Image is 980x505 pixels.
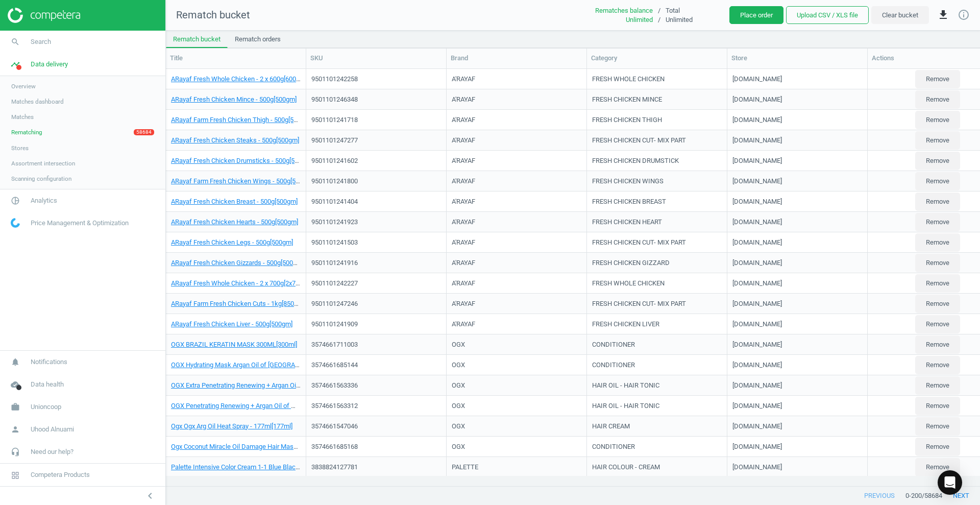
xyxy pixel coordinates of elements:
i: pie_chart_outlined [6,191,25,210]
div: / [653,15,666,25]
div: A'RAYAF [452,217,475,226]
div: grid [166,69,980,476]
div: [DOMAIN_NAME] [732,237,782,247]
span: 58684 [134,129,154,135]
div: [DOMAIN_NAME] [732,380,782,390]
div: 9501101241404 [311,197,358,206]
span: Scanning configuration [11,175,71,183]
div: 9501101241909 [311,319,358,328]
div: Total [666,6,729,15]
div: HAIR OIL - HAIR TONIC [592,401,659,410]
span: Notifications [31,357,67,367]
a: OGX Extra Penetrating Renewing + Argan Oil of [GEOGRAPHIC_DATA] - 100 ml[100ml] [171,381,414,389]
i: get_app [937,9,949,21]
div: Unlimited [666,15,729,25]
button: Remove [915,213,960,231]
a: OGX Penetrating Renewing + Argan Oil of Morocco - 100 ml[100ml] [171,401,362,409]
a: Palette Intensive Color Cream 1-1 Blue Black 50 ml[1pk] [171,463,330,470]
div: [DOMAIN_NAME] [732,340,782,349]
div: 9501101241800 [311,176,358,185]
button: Remove [915,417,960,436]
a: ARayaf Farm Fresh Chicken Wings - 500g[500gm] [171,177,313,184]
div: FRESH CHICKEN CUT- MIX PART [592,299,686,308]
div: [DOMAIN_NAME] [732,360,782,369]
div: [DOMAIN_NAME] [732,299,782,308]
span: Price Management & Optimization [31,219,129,228]
button: Remove [915,376,960,395]
div: A'RAYAF [452,135,475,145]
img: ajHJNr6hYgQAAAAASUVORK5CYII= [8,8,80,23]
button: Clear bucket [871,6,929,25]
a: OGX Hydrating Mask Argan Oil of [GEOGRAPHIC_DATA] Extra Strength Hair Mask - 300 ml[300ml] [171,360,449,368]
div: PALETTE [452,462,478,471]
i: work [6,397,25,417]
span: Need our help? [31,447,73,456]
div: HAIR COLOUR - CREAM [592,462,660,471]
button: Remove [915,70,960,88]
div: / [653,6,666,15]
a: ARayaf Fresh Chicken Legs - 500g[500gm] [171,238,293,246]
div: FRESH CHICKEN DRUMSTICK [592,156,679,165]
span: 0 - 200 [905,491,922,500]
div: 3574661547046 [311,421,358,430]
i: notifications [6,352,25,372]
div: CONDITIONER [592,442,635,451]
div: Rematches balance [576,6,653,15]
button: chevron_left [137,489,163,502]
button: Remove [915,315,960,333]
div: A'RAYAF [452,197,475,206]
i: person [6,420,25,439]
div: OGX [452,360,465,369]
div: Open Intercom Messenger [938,470,962,495]
div: A'RAYAF [452,115,475,124]
span: Overview [11,82,36,90]
a: ARayaf Fresh Chicken Steaks - 500g[500gm] [171,136,299,143]
button: Remove [915,193,960,211]
div: A'RAYAF [452,299,475,308]
span: Stores [11,144,29,152]
div: [DOMAIN_NAME] [732,442,782,451]
span: / 58684 [922,491,942,500]
div: A'RAYAF [452,237,475,247]
span: Analytics [31,196,57,205]
div: [DOMAIN_NAME] [732,217,782,226]
button: Remove [915,90,960,109]
span: Matches [11,113,34,121]
div: FRESH CHICKEN LIVER [592,319,659,328]
span: Data delivery [31,60,68,69]
div: CONDITIONER [592,360,635,369]
div: FRESH CHICKEN CUT- MIX PART [592,237,686,247]
button: Remove [915,111,960,129]
div: FRESH WHOLE CHICKEN [592,74,665,83]
a: ARayaf Fresh Chicken Hearts - 500g[500gm] [171,218,298,225]
a: ARayaf Farm Fresh Chicken Cuts - 1kg[850gm] [171,299,305,307]
div: A'RAYAF [452,156,475,165]
div: [DOMAIN_NAME] [732,94,782,104]
a: ARayaf Farm Fresh Chicken Thigh - 500g[500gm] [171,115,311,123]
button: Remove [915,274,960,293]
span: Assortment intersection [11,159,75,167]
div: FRESH CHICKEN MINCE [592,94,662,104]
div: OGX [452,421,465,430]
i: timeline [6,55,25,74]
a: ARayaf Fresh Whole Chicken - 2 x 600g[600gm] [171,75,307,82]
div: OGX [452,442,465,451]
div: FRESH CHICKEN GIZZARD [592,258,670,267]
div: Title [170,54,302,63]
div: 3574661563312 [311,401,358,410]
div: A'RAYAF [452,258,475,267]
div: A'RAYAF [452,94,475,104]
div: 9501101242227 [311,278,358,287]
button: Remove [915,397,960,415]
div: FRESH CHICKEN THIGH [592,115,662,124]
button: Remove [915,172,960,190]
a: Ogx Ogx Arg Oil Heat Spray - 177ml[177ml] [171,422,292,429]
a: Rematch orders [228,31,288,48]
a: Ogx Coconut Miracle Oil Damage Hair Mask - 300ml[300ml] [171,442,341,450]
div: 9501101247277 [311,135,358,145]
button: previous [853,487,905,505]
div: [DOMAIN_NAME] [732,135,782,145]
div: [DOMAIN_NAME] [732,197,782,206]
div: 9501101241923 [311,217,358,226]
div: OGX [452,340,465,349]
